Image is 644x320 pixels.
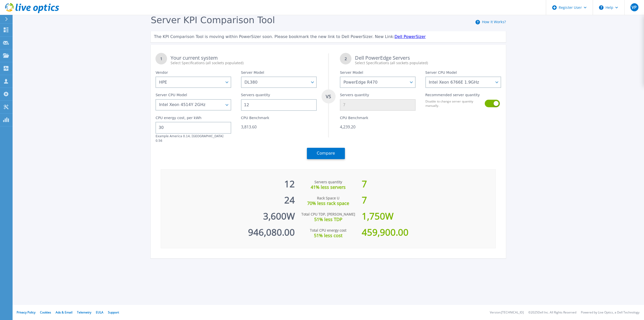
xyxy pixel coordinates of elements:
[295,212,362,217] div: Total CPU TDP, [PERSON_NAME]
[241,70,264,77] label: Server Model
[632,5,637,9] span: VP
[161,206,295,222] div: 3,600 W
[108,310,119,314] a: Support
[528,311,576,314] li: © 2025 Dell Inc. All Rights Reserved
[56,310,72,314] a: Ads & Email
[362,222,496,238] div: 459,900.00
[295,196,362,201] div: Rack Space U
[355,60,501,65] div: Select Specifications (all sockets populated)
[362,173,496,190] div: 7
[96,310,103,314] a: EULA
[362,190,496,206] div: 7
[490,311,524,314] li: Version: [TECHNICAL_ID]
[340,70,363,77] label: Server Model
[295,180,362,185] div: Servers quantity
[151,15,275,25] span: Server KPI Comparison Tool
[295,217,362,222] div: 51% less TDP
[326,93,331,99] tspan: VS
[161,173,295,190] div: 12
[77,310,91,314] a: Telemetry
[425,93,480,99] label: Recommended server quantity
[340,124,416,129] div: 4,239.20
[154,34,394,39] span: The KPI Comparison Tool is moving within PowerSizer soon. Please bookmark the new link to Dell Po...
[155,134,223,143] label: Example America 0.14, [GEOGRAPHIC_DATA] 0.56
[295,185,362,190] div: 41% less servers
[155,116,202,122] label: CPU energy cost, per kWh
[161,222,295,238] div: 946,080.00
[17,310,35,314] a: Privacy Policy
[345,56,347,61] tspan: 2
[241,116,269,122] label: CPU Benchmark
[581,311,639,314] li: Powered by Live Optics, a Dell Technology
[171,60,316,65] div: Select Specifications (all sockets populated)
[295,228,362,233] div: Total CPU energy cost
[307,148,345,159] button: Compare
[425,70,457,77] label: Server CPU Model
[155,93,187,99] label: Server CPU Model
[355,55,501,65] div: Dell PowerEdge Servers
[40,310,51,314] a: Cookies
[171,55,316,65] div: Your current system
[425,99,482,108] label: Disable to change server quantity manually.
[155,122,231,133] input: 0.00
[394,34,426,39] a: Dell PowerSizer
[482,19,506,24] a: How It Works?
[241,124,317,129] div: 3,813.60
[161,190,295,206] div: 24
[295,233,362,238] div: 51% less cost
[295,201,362,206] div: 70% less rack space
[155,70,168,77] label: Vendor
[340,116,368,122] label: CPU Benchmark
[362,206,496,222] div: 1,750 W
[340,93,369,99] label: Servers quantity
[241,93,270,99] label: Servers quantity
[160,56,163,61] tspan: 1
